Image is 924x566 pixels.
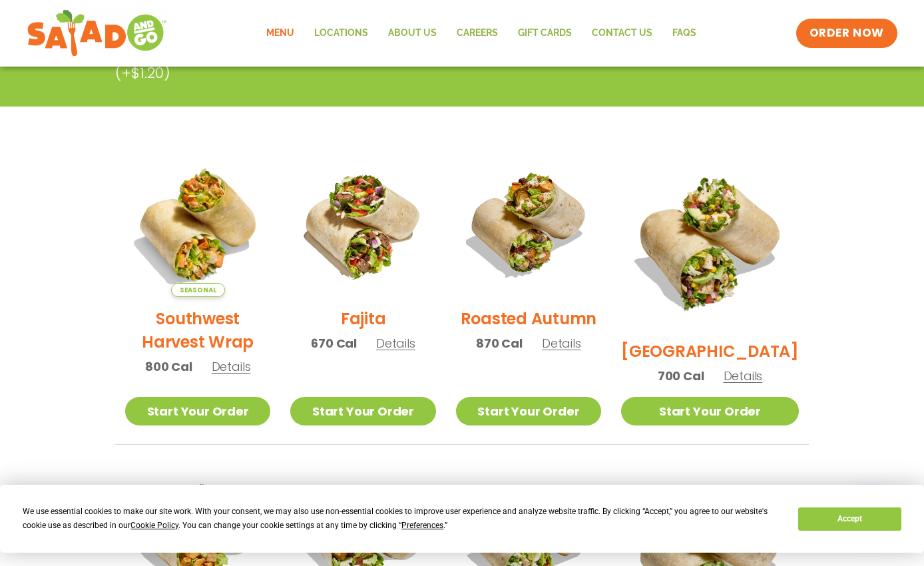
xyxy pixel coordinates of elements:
a: FAQs [662,18,706,49]
nav: Menu [256,18,706,49]
span: 670 Cal [311,334,357,352]
span: 800 Cal [145,358,192,376]
span: 870 Cal [476,334,523,352]
a: Start Your Order [290,397,435,425]
span: Details [376,335,415,352]
span: Details [724,368,763,384]
a: Start Your Order [125,397,270,425]
h2: Roasted Autumn [461,307,597,330]
a: Menu [256,18,304,49]
a: About Us [378,18,447,49]
a: ORDER NOW [796,19,897,48]
a: Start Your Order [456,397,601,425]
a: Start Your Order [621,397,799,425]
img: Product photo for Southwest Harvest Wrap [125,152,270,297]
h2: [GEOGRAPHIC_DATA] [621,340,799,363]
a: GIFT CARDS [508,18,582,49]
img: Product photo for BBQ Ranch Wrap [621,152,799,330]
a: Contact Us [582,18,662,49]
span: Details [212,358,251,375]
a: Careers [447,18,508,49]
span: Preferences [401,521,443,530]
span: Seasonal [171,283,225,297]
img: Product photo for Roasted Autumn Wrap [456,152,601,297]
img: Product photo for Fajita Wrap [290,152,435,297]
span: Details [542,335,581,352]
span: ORDER NOW [809,25,884,41]
a: Locations [304,18,378,49]
h2: Southwest Harvest Wrap [125,307,270,354]
span: 700 Cal [658,367,704,385]
span: Cookie Policy [130,521,178,530]
button: Accept [798,507,901,531]
h2: Fajita [341,307,386,330]
div: We use essential cookies to make our site work. With your consent, we may also use non-essential ... [23,505,782,533]
img: new-SAG-logo-768×292 [27,7,167,60]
